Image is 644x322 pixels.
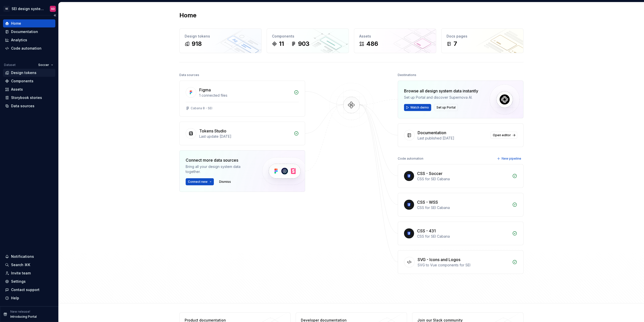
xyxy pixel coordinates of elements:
div: Connect more data sources [186,157,254,163]
div: Data sources [179,71,199,79]
div: Browse all design system data instantly [404,88,478,94]
div: Notifications [11,254,34,259]
button: Help [3,294,55,302]
a: Design tokens [3,69,55,77]
a: Tokens StudioLast update [DATE] [179,122,305,145]
p: Introducing Portal [10,315,37,319]
button: Connect new [186,178,214,185]
div: Dataset [4,63,16,67]
div: Destinations [398,71,416,79]
div: SEI design system - backup [12,6,44,11]
button: Collapse sidebar [51,12,58,19]
a: Code automation [3,44,55,52]
a: Components11903 [267,28,349,53]
div: Settings [11,279,26,284]
a: Assets [3,85,55,93]
div: 903 [298,40,309,48]
button: Contact support [3,286,55,294]
button: Notifications [3,253,55,261]
div: SD [51,7,55,11]
div: Assets [359,34,431,39]
a: Figma1 connected filesCabana 8 - SEI [179,81,305,117]
div: Components [11,79,33,84]
a: Assets486 [354,28,436,53]
button: Search ⌘K [3,261,55,269]
button: Set up Portal [434,104,458,111]
div: Set up Portal and discover Supernova AI. [404,95,478,100]
a: Design tokens918 [179,28,262,53]
div: SVG - Icons and Logos [418,257,460,263]
button: SESEI design system - backupSD [1,3,57,14]
span: Watch demo [410,105,429,110]
span: Connect new [188,180,208,184]
a: Analytics [3,36,55,44]
div: 11 [279,40,284,48]
a: Data sources [3,102,55,110]
span: Dismiss [219,180,231,184]
div: Data sources [11,103,34,109]
div: CSS - Soccer [417,170,442,176]
div: Invite team [11,271,31,276]
div: Home [11,21,21,26]
div: 1 connected files [199,93,291,98]
span: New pipeline [502,157,521,161]
div: Analytics [11,38,27,43]
span: Set up Portal [436,105,456,110]
a: Settings [3,277,55,285]
a: Invite team [3,269,55,277]
div: Figma [199,87,211,93]
div: Storybook stories [11,95,42,100]
p: New release! [10,310,30,314]
a: Components [3,77,55,85]
span: Soccer [38,63,49,67]
a: Documentation [3,28,55,36]
div: Documentation [418,130,446,136]
div: Last update [DATE] [199,134,291,139]
div: 486 [366,40,378,48]
button: New pipeline [495,155,524,162]
div: Documentation [11,29,38,34]
button: Watch demo [404,104,431,111]
a: Storybook stories [3,94,55,102]
div: SVG to Vue components for SEI [418,263,509,268]
div: Design tokens [11,70,36,75]
div: 7 [454,40,457,48]
div: Help [11,296,19,301]
a: Docs pages7 [441,28,524,53]
div: Bring all your design system data together. [186,164,254,174]
a: Open editor [491,132,517,139]
div: Search ⌘K [11,262,30,267]
div: Contact support [11,287,39,292]
div: CSS for SEI Cabana [417,234,509,239]
h2: Home [179,11,196,19]
div: CSS - 431 [417,228,436,234]
div: Last published [DATE] [418,136,488,141]
div: CSS for SEI Cabana [417,205,509,210]
div: Design tokens [185,34,256,39]
div: CSS for SEI Cabana [417,176,509,182]
div: Assets [11,87,23,92]
div: Components [272,34,344,39]
div: Code automation [11,46,42,51]
span: Open editor [493,133,511,137]
a: Home [3,19,55,27]
div: CSS - WSS [417,199,438,205]
div: SE [4,6,10,12]
div: Cabana 8 - SEI [191,106,212,110]
button: Soccer [36,61,55,68]
button: Dismiss [217,178,233,185]
div: Tokens Studio [199,128,226,134]
div: Code automation [398,155,423,162]
div: Docs pages [447,34,518,39]
div: 918 [192,40,202,48]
